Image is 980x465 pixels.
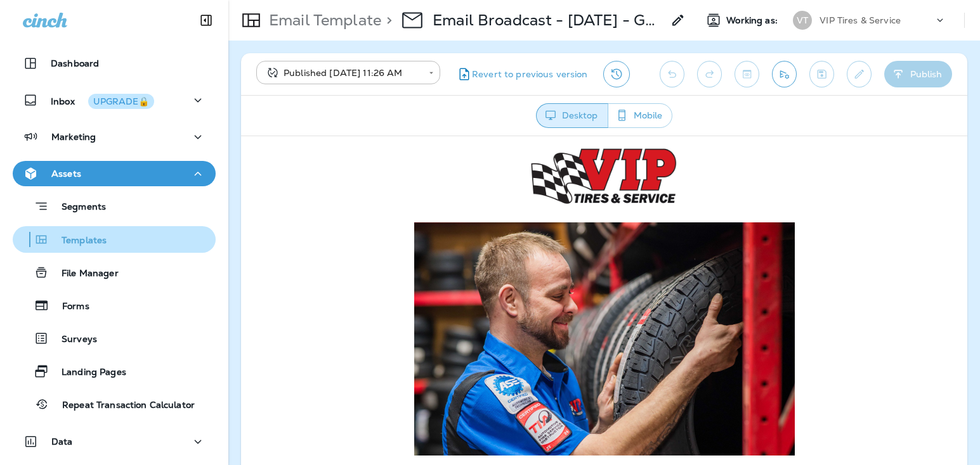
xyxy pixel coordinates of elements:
button: Send test email [772,61,797,87]
img: tire-tech-2-web.jpg [173,86,554,319]
strong: {{#related customer.customer_refs}}{{#related rewards}} {{#with account}} VIP Rewards Balance = $... [188,336,539,377]
img: VIP-Logo-Cinch.png [284,6,443,73]
button: Segments [13,193,216,220]
button: Templates [13,226,216,253]
button: View Changelog [603,61,630,87]
span: Revert to previous version [472,68,588,80]
button: Dashboard [13,51,216,76]
p: Forms [49,301,89,313]
p: Assets [51,169,81,179]
p: Templates [49,235,107,247]
button: Revert to previous version [450,61,593,87]
button: Marketing [13,124,216,150]
div: Published [DATE] 11:26 AM [265,67,420,79]
button: Forms [13,292,216,319]
p: Marketing [51,132,96,142]
div: Email Broadcast - Sept 15 2025 - Goodyear CC B3G1 and Financing - Enrolled [433,11,663,30]
p: VIP Tires & Service [820,15,901,25]
button: Repeat Transaction Calculator [13,391,216,417]
button: UPGRADE🔒 [88,94,154,109]
button: Collapse Sidebar [188,8,224,33]
p: Landing Pages [49,367,126,379]
button: Surveys [13,325,216,352]
p: > [381,11,392,30]
p: File Manager [49,268,119,280]
p: Dashboard [51,58,99,68]
p: Email Template [264,11,381,30]
span: Working as: [726,15,780,26]
button: Desktop [536,103,608,128]
button: Assets [13,161,216,186]
div: VT [793,11,812,30]
p: Data [51,436,73,447]
p: Repeat Transaction Calculator [49,400,195,412]
p: Inbox [51,94,154,107]
p: Surveys [49,334,97,346]
a: {{#related customer.customer_refs}}{{#related rewards}} {{#with account}} VIP Rewards Balance = $... [173,329,554,385]
button: Mobile [608,103,672,128]
button: InboxUPGRADE🔒 [13,87,216,113]
div: UPGRADE🔒 [93,97,149,106]
button: File Manager [13,259,216,286]
button: Data [13,429,216,454]
p: Email Broadcast - [DATE] - Goodyear CC B3G1 and Financing - Enrolled [433,11,663,30]
p: Segments [49,201,106,214]
button: Landing Pages [13,358,216,385]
